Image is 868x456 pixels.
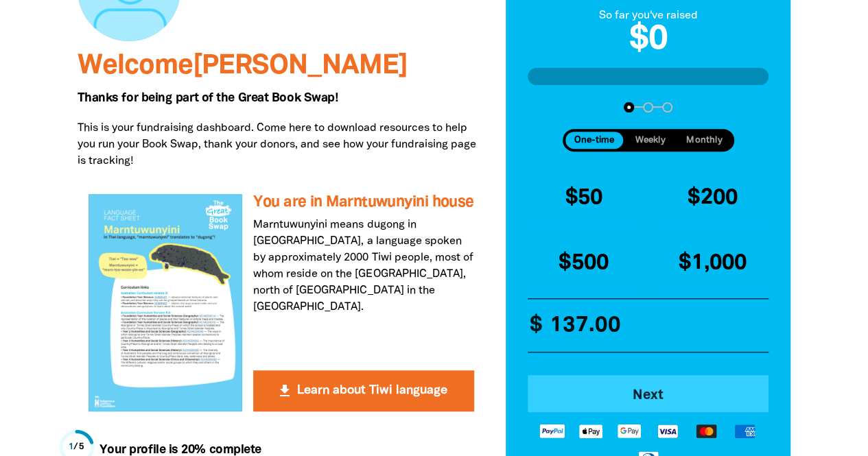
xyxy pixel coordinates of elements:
img: American Express logo [725,423,764,439]
span: $50 [565,188,602,208]
span: Thanks for being part of the Great Book Swap! [78,93,338,104]
span: $500 [559,254,609,274]
h3: You are in Marntuwunyini house [253,194,473,211]
img: Paypal logo [533,423,572,439]
strong: Your profile is 20% complete [99,444,261,455]
div: Donation frequency [563,129,734,152]
button: Pay with Credit Card [528,375,769,412]
button: Navigate to step 1 of 3 to enter your donation amount [624,102,634,112]
button: Monthly [677,132,731,149]
span: $1,000 [679,254,747,274]
button: Weekly [626,132,675,149]
span: Weekly [635,136,666,145]
span: One-time [574,136,614,145]
button: $200 [651,168,775,228]
img: Visa logo [648,423,687,439]
button: $1,000 [651,234,775,293]
span: $200 [688,188,738,208]
button: One-time [565,132,624,149]
img: Google Pay logo [610,423,648,439]
button: Navigate to step 3 of 3 to enter your payment details [662,102,672,112]
button: $50 [522,168,646,228]
button: Navigate to step 2 of 3 to enter your details [643,102,653,112]
span: 1 [69,442,74,451]
h2: $0 [528,24,769,57]
img: You are in Marntuwunyini house [89,194,243,411]
button: get_app Learn about Tiwi language [253,370,473,411]
span: Welcome [PERSON_NAME] [78,53,408,79]
img: Mastercard logo [687,423,725,439]
input: Enter custom amount [537,300,773,352]
span: Monthly [686,136,722,145]
p: This is your fundraising dashboard. Come here to download resources to help you run your Book Swa... [78,120,485,169]
button: $500 [522,234,646,293]
span: Next [546,389,750,403]
span: $ [523,300,542,352]
i: get_app [277,383,293,399]
div: So far you've raised [528,8,769,24]
div: / 5 [69,440,84,453]
img: Apple Pay logo [572,423,610,439]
